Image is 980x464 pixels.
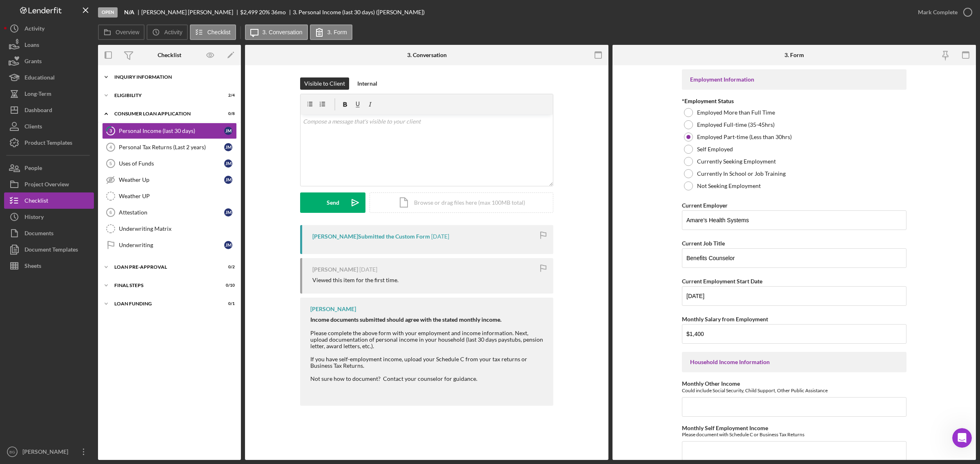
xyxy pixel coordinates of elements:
[220,283,235,288] div: 0 / 10
[102,204,237,221] a: 6AttestationJM
[300,192,365,213] button: Send
[141,9,240,15] div: [PERSON_NAME] [PERSON_NAME]
[224,176,232,184] div: J M
[4,225,94,241] a: Documents
[24,176,69,194] div: Project Overview
[207,29,231,35] label: Checklist
[952,428,972,448] iframe: Intercom live chat
[910,4,976,20] button: Mark Complete
[102,221,237,237] a: Underwriting Matrix
[224,143,232,151] div: J M
[310,330,545,349] div: Please complete the above form with your employment and income information. Next, upload document...
[4,86,94,102] button: Long-Term
[310,24,352,40] button: 3. Form
[24,86,51,104] div: Long-Term
[697,134,792,140] label: Employed Part-time (Less than 30hrs)
[102,139,237,155] a: 4Personal Tax Returns (Last 2 years)JM
[114,301,214,306] div: Loan Funding
[4,444,94,460] button: BG[PERSON_NAME]
[697,122,775,128] label: Employed Full-time (35-45hrs)
[24,69,55,88] div: Educational
[4,102,94,118] button: Dashboard
[114,75,231,80] div: Inquiry Information
[102,237,237,253] a: UnderwritingJM
[293,9,425,15] div: 3. Personal Income (last 30 days) ([PERSON_NAME])
[697,109,775,116] label: Employed More than Full Time
[20,444,73,462] div: [PERSON_NAME]
[119,193,236,199] div: Weather UP
[24,20,45,39] div: Activity
[310,376,545,382] div: Not sure how to document? Contact your counselor for guidance.
[682,316,768,323] label: Monthly Salary from Employment
[4,135,94,151] button: Product Templates
[312,277,399,283] div: Viewed this item for the first time.
[4,192,94,209] button: Checklist
[24,225,53,243] div: Documents
[119,144,224,150] div: Personal Tax Returns (Last 2 years)
[147,24,187,40] button: Activity
[259,9,270,15] div: 20 %
[98,24,145,40] button: Overview
[9,450,15,454] text: BG
[682,431,906,437] div: Please document with Schedule C or Business Tax Returns
[119,160,224,167] div: Uses of Funds
[224,241,232,249] div: J M
[359,266,377,273] time: 2025-10-10 16:50
[4,53,94,69] button: Grants
[24,135,72,153] div: Product Templates
[4,176,94,192] a: Project Overview
[327,192,339,213] div: Send
[24,258,41,276] div: Sheets
[4,241,94,258] button: Document Templates
[164,29,182,35] label: Activity
[245,24,308,40] button: 3. Conversation
[124,9,134,15] b: N/A
[4,37,94,53] a: Loans
[682,424,768,431] label: Monthly Self Employment Income
[224,159,232,168] div: J M
[114,111,214,116] div: Consumer Loan Application
[224,127,232,135] div: J M
[682,380,740,387] label: Monthly Other Income
[431,233,449,240] time: 2025-10-10 16:58
[224,208,232,217] div: J M
[116,29,139,35] label: Overview
[119,242,224,248] div: Underwriting
[697,170,786,177] label: Currently In School or Job Training
[4,118,94,135] button: Clients
[102,188,237,204] a: Weather UP
[240,9,258,15] span: $2,499
[4,160,94,176] button: People
[357,77,377,90] div: Internal
[24,209,44,227] div: History
[114,283,214,288] div: FINAL STEPS
[24,241,78,260] div: Document Templates
[114,265,214,270] div: Loan Pre-Approval
[24,118,42,137] div: Clients
[682,240,725,247] label: Current Job Title
[300,77,349,90] button: Visible to Client
[119,128,224,134] div: Personal Income (last 30 days)
[682,278,762,285] label: Current Employment Start Date
[119,209,224,216] div: Attestation
[109,128,112,133] tspan: 3
[102,155,237,172] a: 5Uses of FundsJM
[682,387,906,393] div: Could include Social Security, Child Support, Other Public Assistance
[310,306,356,312] div: [PERSON_NAME]
[690,76,898,83] div: Employment Information
[263,29,303,35] label: 3. Conversation
[310,356,545,369] div: If you have self-employment income, upload your Schedule C from your tax returns or Business Tax ...
[271,9,286,15] div: 36 mo
[119,177,224,183] div: Weather Up
[697,183,761,189] label: Not Seeking Employment
[98,7,118,18] div: Open
[784,52,804,58] div: 3. Form
[4,69,94,86] button: Educational
[24,37,39,55] div: Loans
